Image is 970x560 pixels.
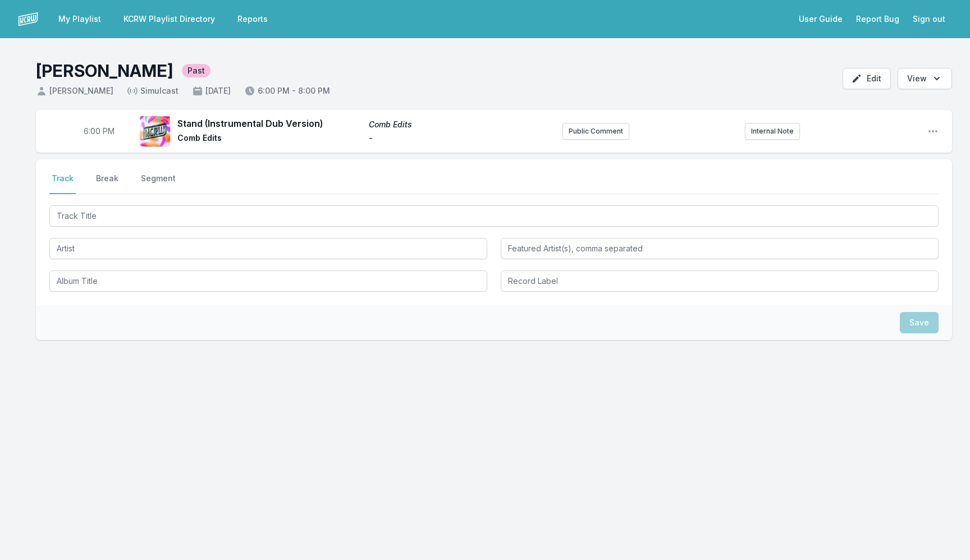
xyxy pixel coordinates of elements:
[906,9,952,29] button: Sign out
[52,9,108,29] a: My Playlist
[49,270,487,292] input: Album Title
[177,132,362,146] span: Comb Edits
[94,173,121,194] button: Break
[231,9,274,29] a: Reports
[745,123,800,140] button: Internal Note
[849,9,906,29] a: Report Bug
[898,68,952,89] button: Open options
[49,205,939,227] input: Track Title
[369,119,553,130] span: Comb Edits
[139,116,171,147] img: Comb Edits
[49,238,487,259] input: Artist
[177,117,362,130] span: Stand (Instrumental Dub Version)
[139,173,178,194] button: Segment
[182,64,211,77] span: Past
[127,85,179,97] span: Simulcast
[36,61,173,81] h1: [PERSON_NAME]
[843,68,891,89] button: Edit
[501,238,939,259] input: Featured Artist(s), comma separated
[84,126,115,137] span: Timestamp
[927,126,939,137] button: Open playlist item options
[244,85,330,97] span: 6:00 PM - 8:00 PM
[192,85,231,97] span: [DATE]
[117,9,222,29] a: KCRW Playlist Directory
[49,173,76,194] button: Track
[792,9,849,29] a: User Guide
[18,9,38,29] img: logo-white-87cec1fa9cbef997252546196dc51331.png
[369,132,553,146] span: -
[900,312,939,333] button: Save
[501,270,939,292] input: Record Label
[36,85,113,97] span: [PERSON_NAME]
[562,123,629,140] button: Public Comment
